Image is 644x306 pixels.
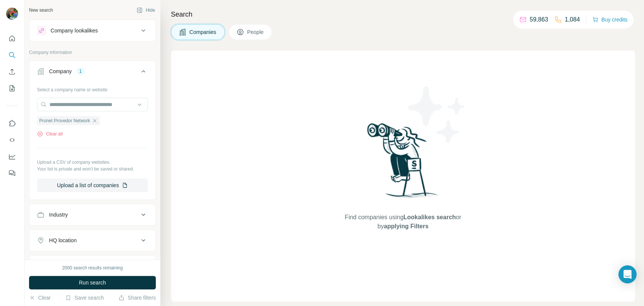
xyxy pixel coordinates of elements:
button: Annual revenue ($) [29,257,155,275]
button: Share filters [118,294,156,301]
span: People [247,28,264,36]
button: Run search [29,276,156,289]
button: Industry [29,206,155,224]
span: applying Filters [384,223,428,229]
span: Find companies using or by [343,213,463,231]
button: Save search [65,294,104,301]
span: Run search [79,279,106,286]
span: Lookalikes search [403,214,456,220]
div: 2000 search results remaining [62,264,123,271]
button: Use Surfe on LinkedIn [6,117,18,130]
img: Avatar [6,8,18,20]
div: Select a company name or website [37,83,148,93]
button: Use Surfe API [6,133,18,147]
p: 59,863 [530,15,548,24]
button: HQ location [29,231,155,249]
button: Company1 [29,62,155,83]
button: Hide [131,5,160,16]
div: Company lookalikes [51,27,98,34]
button: Clear [29,294,51,301]
button: Quick start [6,32,18,45]
p: Upload a CSV of company websites. [37,159,148,166]
span: Companies [189,28,217,36]
div: New search [29,7,53,14]
img: Surfe Illustration - Stars [403,81,471,149]
button: Search [6,48,18,62]
div: Industry [49,211,68,218]
div: Company [49,68,72,75]
button: Buy credits [592,14,627,25]
button: Feedback [6,166,18,180]
p: Company information [29,49,156,56]
h4: Search [171,9,635,20]
img: Surfe Illustration - Woman searching with binoculars [364,121,442,205]
div: Open Intercom Messenger [618,265,636,283]
button: Upload a list of companies [37,178,148,192]
button: Clear all [37,131,63,137]
p: Your list is private and won't be saved or shared. [37,166,148,172]
p: 1,084 [565,15,580,24]
div: HQ location [49,237,77,244]
button: Enrich CSV [6,65,18,78]
button: My lists [6,81,18,95]
span: Pronet Provedor Network [39,117,90,124]
button: Dashboard [6,150,18,163]
button: Company lookalikes [29,22,155,40]
div: 1 [76,68,85,75]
